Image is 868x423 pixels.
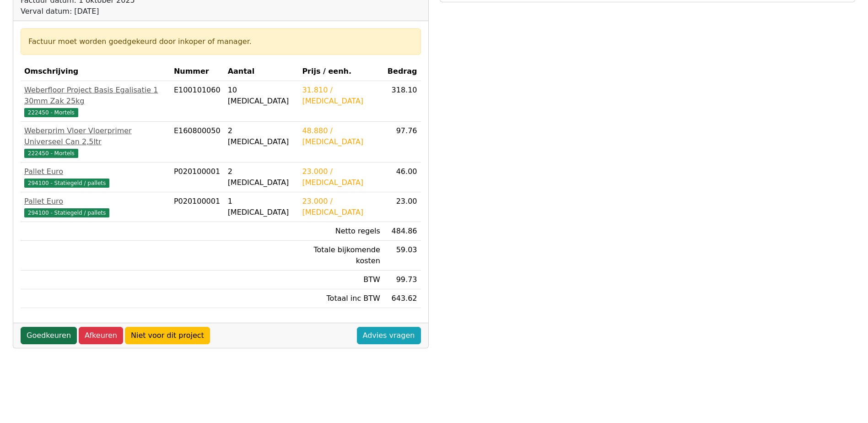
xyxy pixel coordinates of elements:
[298,289,383,308] td: Totaal inc BTW
[24,196,167,207] div: Pallet Euro
[384,122,421,163] td: 97.76
[298,62,383,81] th: Prijs / eenh.
[24,108,78,117] span: 222450 - Mortels
[170,62,224,81] th: Nummer
[21,327,77,344] a: Goedkeuren
[24,208,109,217] span: 294100 - Statiegeld / pallets
[170,192,224,222] td: P020100001
[170,81,224,122] td: E100101060
[384,241,421,271] td: 59.03
[21,62,170,81] th: Omschrijving
[384,222,421,241] td: 484.86
[228,196,295,218] div: 1 [MEDICAL_DATA]
[224,62,299,81] th: Aantal
[24,196,167,218] a: Pallet Euro294100 - Statiegeld / pallets
[298,241,383,271] td: Totale bijkomende kosten
[228,125,295,147] div: 2 [MEDICAL_DATA]
[302,196,380,218] div: 23.000 / [MEDICAL_DATA]
[298,271,383,289] td: BTW
[228,166,295,188] div: 2 [MEDICAL_DATA]
[384,62,421,81] th: Bedrag
[24,179,109,188] span: 294100 - Statiegeld / pallets
[24,85,167,107] div: Weberfloor Project Basis Egalisatie 1 30mm Zak 25kg
[302,125,380,147] div: 48.880 / [MEDICAL_DATA]
[21,6,194,17] div: Verval datum: [DATE]
[125,327,210,344] a: Niet voor dit project
[384,289,421,308] td: 643.62
[384,81,421,122] td: 318.10
[357,327,421,344] a: Advies vragen
[228,85,295,107] div: 10 [MEDICAL_DATA]
[170,122,224,163] td: E160800050
[384,192,421,222] td: 23.00
[384,271,421,289] td: 99.73
[302,166,380,188] div: 23.000 / [MEDICAL_DATA]
[24,166,167,188] a: Pallet Euro294100 - Statiegeld / pallets
[24,166,167,177] div: Pallet Euro
[24,125,167,158] a: Weberprim Vloer Vloerprimer Universeel Can 2,5ltr222450 - Mortels
[24,125,167,147] div: Weberprim Vloer Vloerprimer Universeel Can 2,5ltr
[170,163,224,192] td: P020100001
[384,163,421,192] td: 46.00
[28,36,413,47] div: Factuur moet worden goedgekeurd door inkoper of manager.
[79,327,123,344] a: Afkeuren
[302,85,380,107] div: 31.810 / [MEDICAL_DATA]
[24,149,78,158] span: 222450 - Mortels
[298,222,383,241] td: Netto regels
[24,85,167,118] a: Weberfloor Project Basis Egalisatie 1 30mm Zak 25kg222450 - Mortels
